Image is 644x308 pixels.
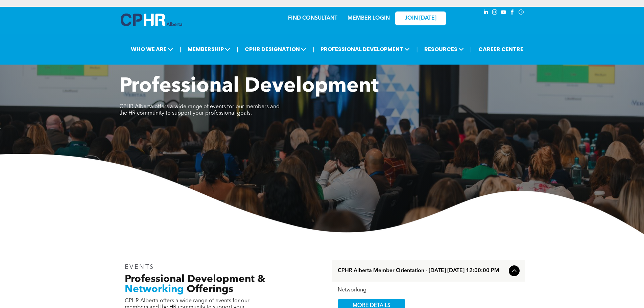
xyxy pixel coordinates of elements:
[186,43,232,55] span: MEMBERSHIP
[119,76,379,97] span: Professional Development
[338,287,520,293] div: Networking
[518,8,525,18] a: Social network
[348,16,390,21] a: MEMBER LOGIN
[470,42,472,56] li: |
[125,264,155,270] span: EVENTS
[119,104,280,116] span: CPHR Alberta offers a wide range of events for our members and the HR community to support your p...
[180,42,181,56] li: |
[491,8,499,18] a: instagram
[243,43,308,55] span: CPHR DESIGNATION
[318,43,412,55] span: PROFESSIONAL DEVELOPMENT
[405,15,436,22] span: JOIN [DATE]
[422,43,466,55] span: RESOURCES
[509,8,516,18] a: facebook
[395,11,446,25] a: JOIN [DATE]
[121,14,182,26] img: A blue and white logo for cp alberta
[482,8,490,18] a: linkedin
[125,274,265,284] span: Professional Development &
[125,284,184,294] span: Networking
[476,43,525,55] a: CAREER CENTRE
[338,268,506,274] span: CPHR Alberta Member Orientation - [DATE] [DATE] 12:00:00 PM
[416,42,418,56] li: |
[500,8,507,18] a: youtube
[129,43,175,55] span: WHO WE ARE
[237,42,238,56] li: |
[313,42,314,56] li: |
[187,284,233,294] span: Offerings
[288,16,337,21] a: FIND CONSULTANT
